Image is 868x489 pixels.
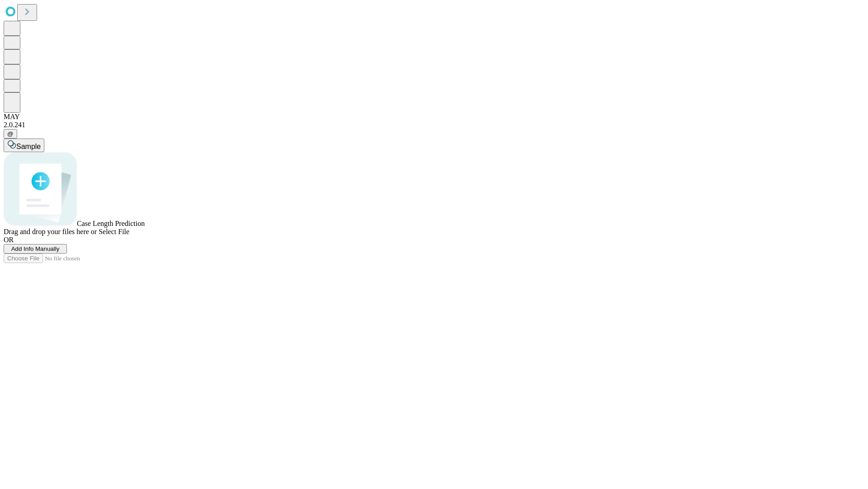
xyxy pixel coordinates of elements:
button: @ [4,129,17,139]
span: Case Length Prediction [77,220,145,227]
span: Select File [99,228,129,235]
div: 2.0.241 [4,121,864,129]
span: Sample [16,143,41,150]
button: Sample [4,139,44,152]
span: Drag and drop your files here or [4,228,97,235]
span: Add Info Manually [11,245,60,252]
span: @ [7,130,14,137]
div: MAY [4,113,864,121]
span: OR [4,236,14,244]
button: Add Info Manually [4,244,67,254]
